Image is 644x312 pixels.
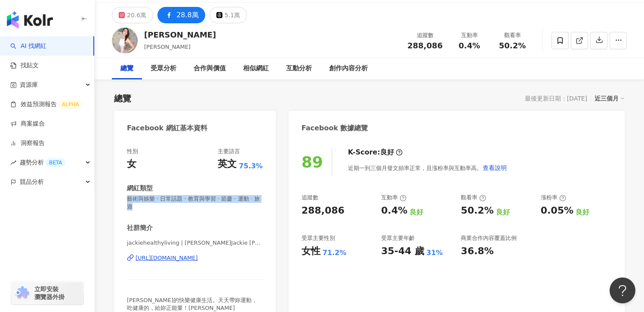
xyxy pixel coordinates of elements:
[176,9,199,21] div: 28.8萬
[286,63,312,74] div: 互動分析
[496,31,529,40] div: 觀看率
[136,254,198,262] div: [URL][DOMAIN_NAME]
[499,41,526,50] span: 50.2%
[127,195,263,211] span: 藝術與娛樂 · 日常話題 · 教育與學習 · 節慶 · 運動 · 旅遊
[127,224,153,233] div: 社群簡介
[7,11,53,28] img: logo
[151,63,176,74] div: 受眾分析
[461,194,486,202] div: 觀看率
[410,208,423,217] div: 良好
[323,248,347,258] div: 71.2%
[302,245,320,258] div: 女性
[461,204,493,217] div: 50.2%
[10,160,16,166] span: rise
[461,234,517,242] div: 商業合作內容覆蓋比例
[576,208,589,217] div: 良好
[10,61,39,70] a: 找貼文
[381,245,424,258] div: 35-44 歲
[157,7,205,23] button: 28.8萬
[381,204,407,217] div: 0.4%
[595,93,625,104] div: 近三個月
[225,9,240,21] div: 5.1萬
[407,41,443,50] span: 288,086
[541,204,573,217] div: 0.05%
[127,148,138,155] div: 性別
[380,148,394,157] div: 良好
[127,158,136,171] div: 女
[483,164,507,171] span: 查看說明
[525,95,587,102] div: 最後更新日期：[DATE]
[20,153,65,172] span: 趨勢分析
[14,286,31,300] img: chrome extension
[239,161,263,171] span: 75.3%
[610,277,635,303] iframe: Help Scout Beacon - Open
[426,248,443,258] div: 31%
[348,159,507,176] div: 近期一到三個月發文頻率正常，且漲粉率與互動率高。
[11,281,83,305] a: chrome extension立即安裝 瀏覽器外掛
[10,139,45,148] a: 洞察報告
[34,285,65,301] span: 立即安裝 瀏覽器外掛
[127,239,263,247] span: jackiehealthyliving | [PERSON_NAME]Jackie [PERSON_NAME] | jackiehealthyliving
[482,159,507,176] button: 查看說明
[243,63,269,74] div: 相似網紅
[144,44,191,50] span: [PERSON_NAME]
[127,9,146,21] div: 20.6萬
[112,7,153,23] button: 20.6萬
[112,28,138,54] img: KOL Avatar
[302,204,345,217] div: 288,086
[302,234,335,242] div: 受眾主要性別
[381,234,415,242] div: 受眾主要年齡
[218,148,240,155] div: 主要語言
[459,41,480,50] span: 0.4%
[407,31,443,40] div: 追蹤數
[127,123,207,133] div: Facebook 網紅基本資料
[114,92,131,104] div: 總覽
[348,148,403,157] div: K-Score :
[20,172,44,192] span: 競品分析
[46,158,65,167] div: BETA
[329,63,368,74] div: 創作內容分析
[218,158,237,171] div: 英文
[302,123,368,133] div: Facebook 數據總覽
[210,7,247,23] button: 5.1萬
[453,31,486,40] div: 互動率
[10,120,45,128] a: 商案媒合
[194,63,226,74] div: 合作與價值
[10,100,82,109] a: 效益預測報告ALPHA
[381,194,407,202] div: 互動率
[541,194,566,202] div: 漲粉率
[120,63,133,74] div: 總覽
[127,184,153,193] div: 網紅類型
[461,245,493,258] div: 36.8%
[302,153,323,171] div: 89
[20,75,38,95] span: 資源庫
[302,194,318,202] div: 追蹤數
[10,42,46,50] a: searchAI 找網紅
[496,208,510,217] div: 良好
[127,254,263,262] a: [URL][DOMAIN_NAME]
[144,29,216,40] div: [PERSON_NAME]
